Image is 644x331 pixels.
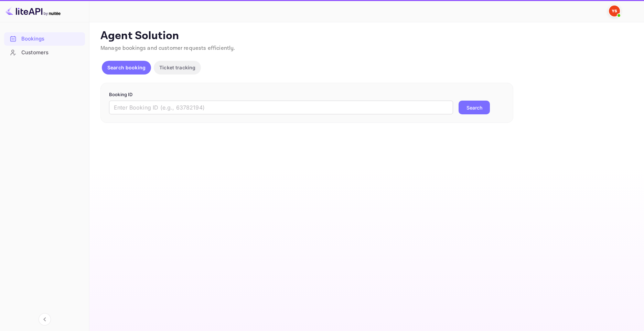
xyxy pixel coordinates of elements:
[21,35,82,43] div: Bookings
[21,49,82,57] div: Customers
[107,64,146,71] p: Search booking
[609,5,620,16] img: Yandex Support
[100,29,632,43] p: Agent Solution
[109,101,453,114] input: Enter Booking ID (e.g., 63782194)
[100,45,235,52] span: Manage bookings and customer requests efficiently.
[39,313,51,326] button: Collapse navigation
[109,91,505,98] p: Booking ID
[4,32,85,45] a: Bookings
[4,32,85,46] div: Bookings
[4,46,85,59] a: Customers
[6,5,61,16] img: LiteAPI logo
[459,101,490,114] button: Search
[159,64,195,71] p: Ticket tracking
[4,46,85,59] div: Customers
